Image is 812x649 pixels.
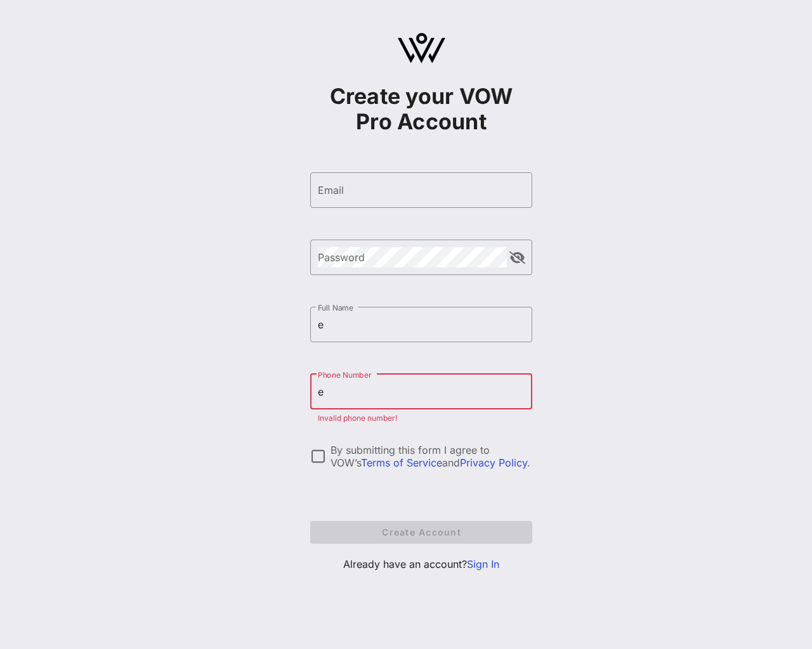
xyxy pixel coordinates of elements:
[310,556,532,572] p: Already have an account?
[398,33,445,63] img: logo.svg
[318,370,371,380] label: Phone Number
[318,303,353,312] label: Full Name
[318,414,525,422] div: Invalid phone number!
[310,84,532,134] h1: Create your VOW Pro Account
[467,558,499,570] a: Sign In
[509,252,525,264] button: append icon
[460,456,527,469] a: Privacy Policy
[361,456,442,469] a: Terms of Service
[331,444,532,469] div: By submitting this form I agree to VOW’s and .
